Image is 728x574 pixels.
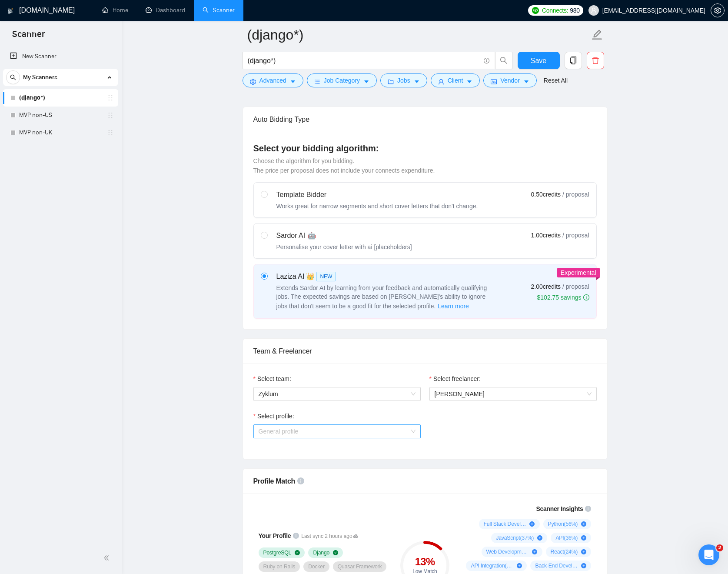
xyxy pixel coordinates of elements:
[548,521,578,527] span: Python ( 56 %)
[253,107,597,132] div: Auto Bidding Type
[23,69,57,86] span: My Scanners
[581,549,586,554] span: plus-circle
[438,301,469,311] span: Learn more
[466,78,472,85] span: caret-down
[10,48,111,65] a: New Scanner
[276,230,412,241] div: Sardor AI 🤖
[537,535,542,541] span: plus-circle
[581,521,586,527] span: plus-circle
[484,521,526,527] span: Full Stack Development ( 74 %)
[562,190,589,199] span: / proposal
[587,57,604,64] span: delete
[253,157,435,174] span: Choose the algorithm for you bidding. The price per proposal does not include your connects expen...
[7,74,20,80] span: search
[535,562,578,569] span: Back-End Development ( 17 %)
[293,533,299,539] span: info-circle
[276,190,478,200] div: Template Bidder
[3,69,118,141] li: My Scanners
[491,78,497,85] span: idcard
[276,271,494,282] div: Laziza AI
[581,535,586,541] span: plus-circle
[7,4,13,18] img: logo
[203,7,235,14] a: searchScanner
[562,231,589,240] span: / proposal
[531,230,561,240] span: 1.00 credits
[253,477,296,485] span: Profile Match
[263,563,296,570] span: Ruby on Rails
[581,563,586,568] span: plus-circle
[517,563,522,568] span: plus-circle
[259,532,291,539] span: Your Profile
[313,549,329,556] span: Django
[438,78,444,85] span: user
[259,76,286,85] span: Advanced
[324,76,360,85] span: Job Category
[537,293,589,302] div: $102.75 savings
[253,142,597,154] h4: Select your bidding algorithm:
[542,6,568,15] span: Connects:
[551,548,578,555] span: React ( 24 %)
[484,58,489,63] span: info-circle
[495,57,512,64] span: search
[711,3,725,17] button: setting
[243,73,303,87] button: settingAdvancedcaret-down
[400,569,449,574] div: Low Match
[565,57,582,64] span: copy
[565,52,582,69] button: copy
[107,112,114,119] span: holder
[247,24,590,46] input: Scanner name...
[333,550,338,555] span: check-circle
[500,76,519,85] span: Vendor
[297,477,304,484] span: info-circle
[107,94,114,101] span: holder
[585,506,591,512] span: info-circle
[531,190,561,199] span: 0.50 credits
[259,425,416,438] span: General profile
[448,76,463,85] span: Client
[698,544,719,565] iframe: Intercom live chat
[276,243,412,251] div: Personalise your cover letter with ai [placeholders]
[587,52,604,69] button: delete
[583,294,589,300] span: info-circle
[102,7,128,14] a: homeHome
[495,52,512,69] button: search
[295,550,300,555] span: check-circle
[711,7,724,14] span: setting
[307,73,377,87] button: barsJob Categorycaret-down
[19,89,102,107] a: (django*)
[107,129,114,136] span: holder
[301,532,358,541] span: Last sync 2 hours ago
[591,7,597,13] span: user
[711,7,725,14] a: setting
[483,73,536,87] button: idcardVendorcaret-down
[263,549,292,556] span: PostgreSQL
[562,282,589,291] span: / proposal
[5,28,52,46] span: Scanner
[250,78,256,85] span: setting
[259,387,416,400] span: Zyklum
[435,390,485,397] span: [PERSON_NAME]
[314,78,320,85] span: bars
[529,521,535,527] span: plus-circle
[532,7,539,14] img: upwork-logo.png
[397,76,410,85] span: Jobs
[523,78,529,85] span: caret-down
[380,73,427,87] button: folderJobscaret-down
[400,557,449,567] div: 13 %
[414,78,420,85] span: caret-down
[19,107,102,124] a: MVP non-US
[429,374,481,384] label: Select freelancer:
[316,272,336,281] span: NEW
[437,301,469,311] button: Laziza AI NEWExtends Sardor AI by learning from your feedback and automatically qualifying jobs. ...
[3,48,118,65] li: New Scanner
[561,269,596,276] span: Experimental
[592,29,603,40] span: edit
[276,284,487,310] span: Extends Sardor AI by learning from your feedback and automatically qualifying jobs. The expected ...
[290,78,296,85] span: caret-down
[308,563,325,570] span: Docker
[536,506,583,512] span: Scanner Insights
[496,534,534,541] span: JavaScript ( 37 %)
[570,6,579,15] span: 980
[338,563,382,570] span: Quasar Framework
[544,76,568,85] a: Reset All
